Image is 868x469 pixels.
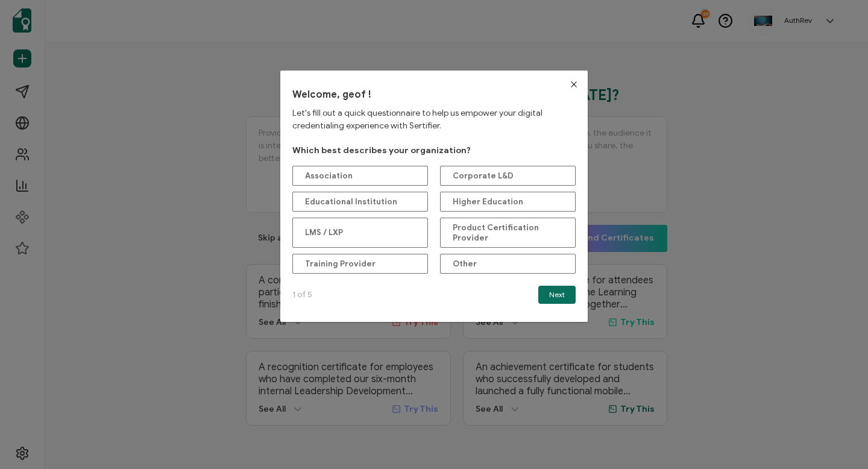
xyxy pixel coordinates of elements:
span: Higher Education [453,197,523,207]
span: Product Certification Provider [453,222,563,243]
div: dialog [280,71,588,322]
span: Educational Institution [305,197,397,207]
span: Corporate L&D [453,171,514,181]
span: Other [453,259,477,269]
span: 1 of 5 [292,289,312,300]
span: Let's fill out a quick questionnaire to help us empower your digital credentialing experience wit... [292,107,576,132]
span: Which best describes your organization? [292,145,471,156]
span: Welcome, geof ! [292,89,371,101]
button: Next [538,286,576,304]
span: Training Provider [305,259,376,269]
span: Next [549,291,565,298]
span: LMS / LXP [305,227,343,238]
span: Association [305,171,353,181]
button: Close [560,71,588,98]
